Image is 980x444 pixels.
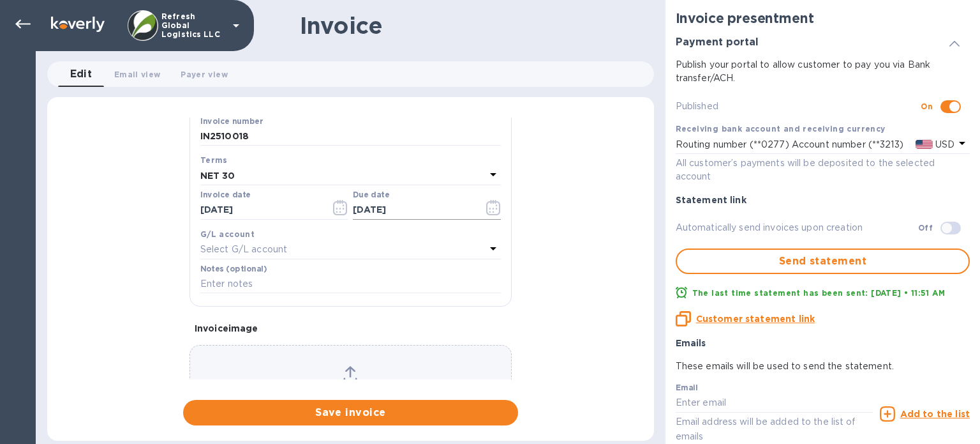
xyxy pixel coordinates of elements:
[676,394,873,413] input: Enter email
[676,58,970,85] p: Publish your portal to allow customer to pay you via Bank transfer/ACH.
[200,155,228,165] b: Terms
[300,12,382,39] h1: Invoice
[181,68,227,81] span: Payer view
[918,223,933,233] b: Off
[916,140,933,149] img: USD
[200,229,255,239] b: G/L account
[676,157,970,183] p: All customer’s payments will be deposited to the selected account
[183,400,518,425] button: Save invoice
[353,192,389,199] label: Due date
[900,409,970,419] u: Add to the list
[676,36,759,49] h3: Payment portal
[696,314,815,324] u: Customer statement link
[676,194,970,206] p: Statement link
[676,138,903,151] p: Routing number (**0277) Account number (**3213)
[353,201,473,220] input: Due date
[195,322,507,335] p: Invoice image
[676,415,873,444] p: Email address will be added to the list of emails
[676,360,970,373] p: These emails will be used to send the statement.
[676,221,918,234] p: Automatically send invoices upon creation
[161,12,225,39] p: Refresh Global Logistics LLC
[200,201,321,220] input: Select date
[200,171,235,181] b: NET 30
[692,288,945,298] b: The last time statement has been sent: [DATE] • 11:51 AM
[200,118,263,125] label: Invoice number
[200,265,267,273] label: Notes (optional)
[921,102,933,111] b: On
[51,17,105,32] img: Logo
[676,100,921,113] p: Published
[687,254,958,269] span: Send statement
[676,385,698,392] label: Email
[200,127,501,146] input: Enter invoice number
[676,249,970,274] button: Send statement
[114,68,160,81] span: Email view
[200,192,251,199] label: Invoice date
[933,139,954,149] span: USD
[200,243,287,256] p: Select G/L account
[676,124,886,134] b: Receiving bank account and receiving currency
[70,65,93,83] span: Edit
[676,10,970,26] h2: Invoice presentment
[676,337,970,349] p: Emails
[193,405,508,420] span: Save invoice
[200,275,501,294] input: Enter notes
